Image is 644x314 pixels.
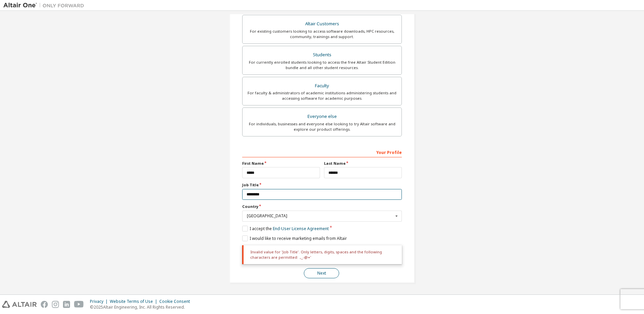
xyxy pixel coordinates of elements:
img: facebook.svg [41,301,48,308]
div: Students [247,50,397,60]
img: linkedin.svg [63,301,70,308]
img: altair_logo.svg [2,301,37,308]
label: First Name [242,161,320,166]
button: Next [304,268,339,278]
div: Privacy [90,299,110,304]
p: © 2025 Altair Engineering, Inc. All Rights Reserved. [90,304,194,310]
div: Your Profile [242,147,402,157]
div: For currently enrolled students looking to access the free Altair Student Edition bundle and all ... [247,60,397,70]
div: For existing customers looking to access software downloads, HPC resources, community, trainings ... [247,29,397,39]
label: Country [242,204,402,209]
div: For faculty & administrators of academic institutions administering students and accessing softwa... [247,90,397,101]
img: Altair One [3,2,88,9]
label: Job Title [242,182,402,188]
label: I accept the [242,226,329,231]
div: Invalid value for 'Job Title'. Only letters, digits, spaces and the following characters are perm... [242,245,402,264]
div: Everyone else [247,112,397,121]
label: Last Name [324,161,402,166]
div: Faculty [247,81,397,91]
img: instagram.svg [52,301,59,308]
a: End-User License Agreement [273,226,329,231]
div: Website Terms of Use [110,299,159,304]
div: Cookie Consent [159,299,194,304]
div: Altair Customers [247,19,397,29]
label: I would like to receive marketing emails from Altair [242,235,347,241]
div: [GEOGRAPHIC_DATA] [247,214,393,218]
img: youtube.svg [74,301,84,308]
div: For individuals, businesses and everyone else looking to try Altair software and explore our prod... [247,121,397,132]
